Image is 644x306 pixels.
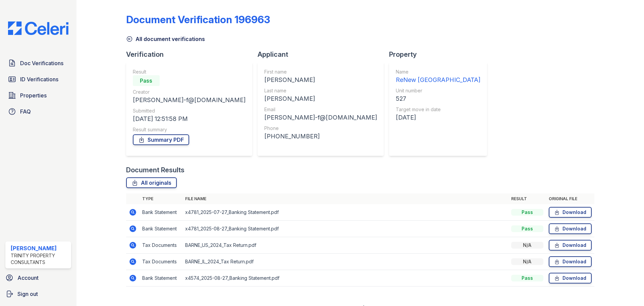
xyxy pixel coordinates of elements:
span: ID Verifications [20,75,58,83]
a: FAQ [5,105,71,118]
a: Download [549,223,592,234]
a: Name ReNew [GEOGRAPHIC_DATA] [396,69,480,85]
a: Account [3,271,74,285]
div: [PERSON_NAME] [264,75,377,85]
div: Property [389,50,492,59]
div: Creator [133,89,246,95]
div: Target move in date [396,106,480,113]
div: [PERSON_NAME] [264,94,377,103]
td: BARNE_IL_2024_Tax Return.pdf [182,254,508,270]
div: Unit number [396,87,480,94]
div: Result [133,69,246,75]
div: Result summary [133,126,246,133]
span: Properties [20,91,47,99]
div: Pass [133,75,160,86]
a: Doc Verifications [5,56,71,70]
a: Summary PDF [133,134,189,145]
div: First name [264,69,377,75]
td: x4574_2025-08-27_Banking Statement.pdf [182,270,508,287]
div: 527 [396,94,480,103]
td: Tax Documents [140,237,182,254]
div: Name [396,69,480,75]
div: [DATE] [396,113,480,122]
span: Account [17,274,39,282]
div: Verification [126,50,258,59]
td: x4781_2025-08-27_Banking Statement.pdf [182,221,508,237]
a: Properties [5,89,71,102]
a: All document verifications [126,35,205,43]
div: [PHONE_NUMBER] [264,132,377,141]
span: FAQ [20,107,31,116]
a: All originals [126,177,177,188]
div: Applicant [258,50,389,59]
img: CE_Logo_Blue-a8612792a0a2168367f1c8372b55b34899dd931a85d93a1a3d3e32e68fde9ad4.png [3,21,74,35]
div: Phone [264,125,377,132]
div: Email [264,106,377,113]
span: Sign out [17,290,38,298]
div: Submitted [133,107,246,114]
td: Bank Statement [140,221,182,237]
th: Original file [546,193,594,204]
th: Type [140,193,182,204]
th: Result [508,193,546,204]
div: N/A [511,258,543,265]
td: x4781_2025-07-27_Banking Statement.pdf [182,204,508,221]
div: N/A [511,242,543,249]
div: Last name [264,87,377,94]
a: Download [549,256,592,267]
div: ReNew [GEOGRAPHIC_DATA] [396,75,480,85]
div: [DATE] 12:51:58 PM [133,114,246,124]
td: BARNE_US_2024_Tax Return.pdf [182,237,508,254]
div: Document Results [126,165,184,175]
a: Download [549,273,592,283]
span: Doc Verifications [20,59,63,67]
div: [PERSON_NAME]-f@[DOMAIN_NAME] [264,113,377,122]
a: Download [549,240,592,251]
div: Document Verification 196963 [126,13,270,26]
div: Trinity Property Consultants [11,252,68,266]
td: Tax Documents [140,254,182,270]
td: Bank Statement [140,270,182,287]
td: Bank Statement [140,204,182,221]
div: [PERSON_NAME]-f@[DOMAIN_NAME] [133,95,246,105]
a: ID Verifications [5,73,71,86]
th: File name [182,193,508,204]
div: Pass [511,209,543,216]
div: Pass [511,275,543,281]
div: [PERSON_NAME] [11,244,68,252]
div: Pass [511,225,543,232]
a: Sign out [3,287,74,301]
a: Download [549,207,592,218]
